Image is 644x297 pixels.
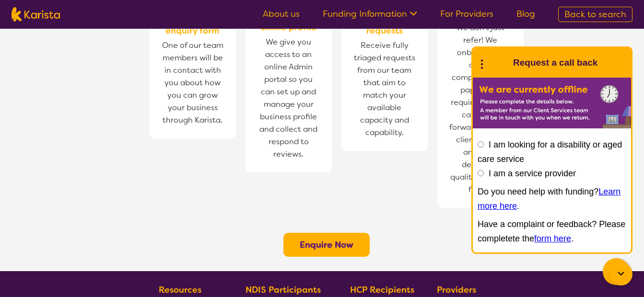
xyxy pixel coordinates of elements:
button: Channel Menu [603,258,630,285]
a: For Providers [440,8,493,20]
p: Have a complaint or feedback? Please completete the . [478,217,626,246]
span: Receive fully triaged requests from our team that aim to match your available capacity and capabi... [351,37,418,141]
img: Karista [488,53,507,72]
a: Funding Information [323,8,417,20]
label: I am a service provider [489,169,576,178]
b: Resources [159,284,201,296]
h1: Request a call back [513,56,597,70]
span: We don't just refer! We onboard the client, completing the paperwork required, so you can move fo... [447,19,514,198]
button: Enquire Now [283,233,370,257]
label: I am looking for a disability or aged care service [478,140,622,164]
b: HCP Recipients [350,284,414,296]
img: Karista offline chat form to request call back [473,78,631,128]
span: One of our team members will be in contact with you about how you can grow your business through ... [159,37,226,129]
span: Back to search [564,9,626,20]
b: Providers [437,284,476,296]
img: Karista logo [12,7,60,22]
a: Enquire Now [300,239,353,251]
b: NDIS Participants [246,284,321,296]
a: form here [534,234,571,243]
a: Blog [516,8,535,20]
a: About us [263,8,300,20]
p: Do you need help with funding? . [478,184,626,213]
span: We give you access to an online Admin portal so you can set up and manage your business profile a... [255,34,322,163]
a: Back to search [558,7,632,22]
